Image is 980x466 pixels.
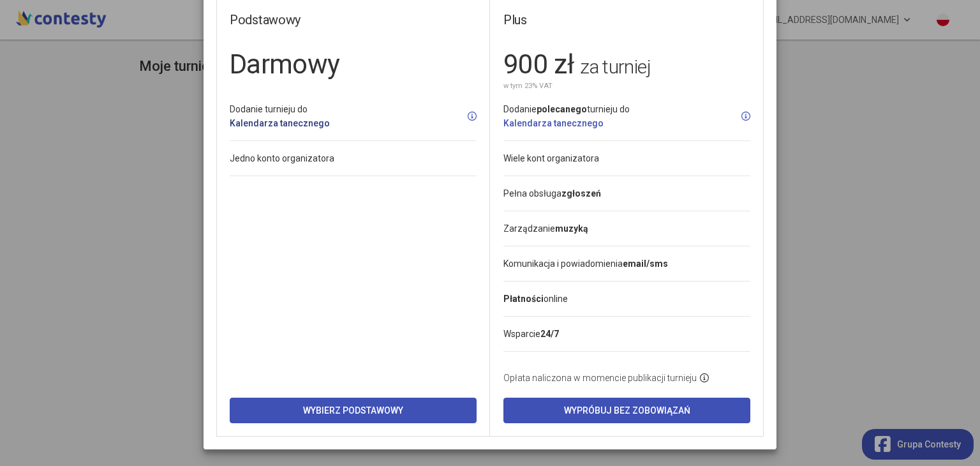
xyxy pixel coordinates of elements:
a: Kalendarza tanecznego [503,118,604,128]
li: Pełna obsługa [503,176,750,211]
div: Dodanie turnieju do [230,102,330,130]
strong: muzyką [555,223,588,234]
li: Opłata naliczona w momencie publikacji turnieju [503,352,750,385]
strong: polecanego [537,104,587,114]
a: Kalendarza tanecznego [230,118,330,128]
li: Komunikacja i powiadomienia [503,246,750,282]
span: za turniej [580,56,650,78]
h4: Plus [503,10,750,30]
button: Wypróbuj bez zobowiązań [503,398,750,423]
div: Dodanie turnieju do [503,102,630,130]
strong: zgłoszeń [561,188,601,199]
li: Wiele kont organizatora [503,141,750,176]
li: Wsparcie [503,317,750,352]
h1: 900 zł [503,43,750,86]
strong: email/sms [623,259,668,269]
li: online [503,282,750,317]
li: Jedno konto organizatora [230,141,477,176]
button: Wybierz Podstawowy [230,398,477,423]
strong: Płatności [503,294,544,304]
h1: Darmowy [230,43,477,86]
small: w tym 23% VAT [503,80,553,92]
li: Zarządzanie [503,211,750,246]
h4: Podstawowy [230,10,477,30]
strong: 24/7 [540,329,559,339]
